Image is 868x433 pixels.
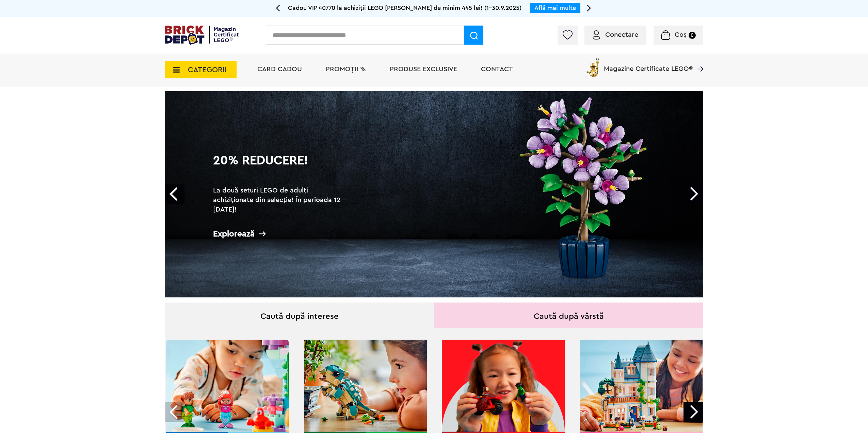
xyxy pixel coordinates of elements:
[684,184,703,204] a: Next
[434,303,703,328] div: Caută după vârstă
[689,32,696,39] small: 0
[534,5,576,11] a: Află mai multe
[605,31,638,38] span: Conectare
[213,230,349,238] div: Explorează
[675,31,687,38] span: Coș
[390,66,457,73] a: Produse exclusive
[326,66,366,73] a: PROMOȚII %
[165,303,434,328] div: Caută după interese
[165,91,703,297] a: 20% Reducere!La două seturi LEGO de adulți achiziționate din selecție! În perioada 12 - [DATE]!Ex...
[257,66,302,73] a: Card Cadou
[165,184,184,204] a: Prev
[481,66,513,73] a: Contact
[213,154,349,179] h1: 20% Reducere!
[593,31,638,38] a: Conectare
[604,57,693,72] span: Magazine Certificate LEGO®
[288,5,521,11] span: Cadou VIP 40770 la achiziții LEGO [PERSON_NAME] de minim 445 lei! (1-30.9.2025)
[188,66,227,74] span: CATEGORII
[213,186,349,214] h2: La două seturi LEGO de adulți achiziționate din selecție! În perioada 12 - [DATE]!
[693,57,703,63] a: Magazine Certificate LEGO®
